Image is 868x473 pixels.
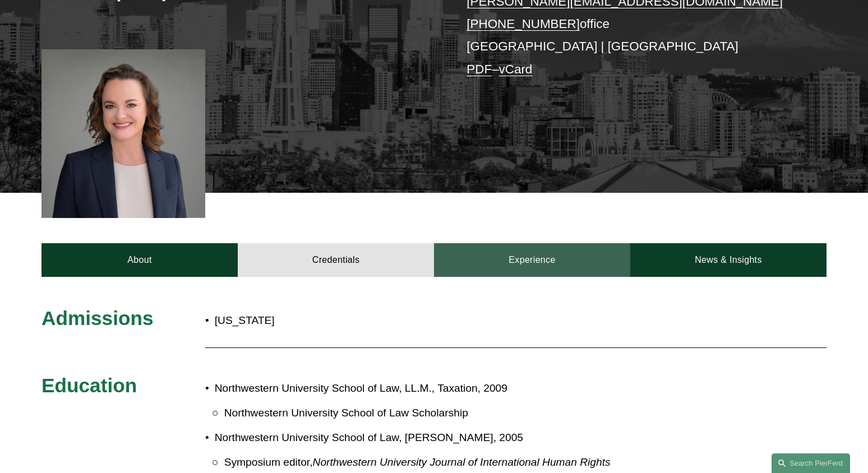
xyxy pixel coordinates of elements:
[313,456,611,468] em: Northwestern University Journal of International Human Rights
[238,243,434,277] a: Credentials
[772,453,850,473] a: Search this site
[630,243,827,277] a: News & Insights
[41,307,153,329] span: Admissions
[41,243,238,277] a: About
[41,374,137,396] span: Education
[215,311,500,331] p: [US_STATE]
[467,62,492,76] a: PDF
[215,379,728,398] p: Northwestern University School of Law, LL.M., Taxation, 2009
[499,62,533,76] a: vCard
[467,17,580,31] a: [PHONE_NUMBER]
[224,453,728,472] p: Symposium editor,
[215,428,728,448] p: Northwestern University School of Law, [PERSON_NAME], 2005
[434,243,630,277] a: Experience
[224,404,728,423] p: Northwestern University School of Law Scholarship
